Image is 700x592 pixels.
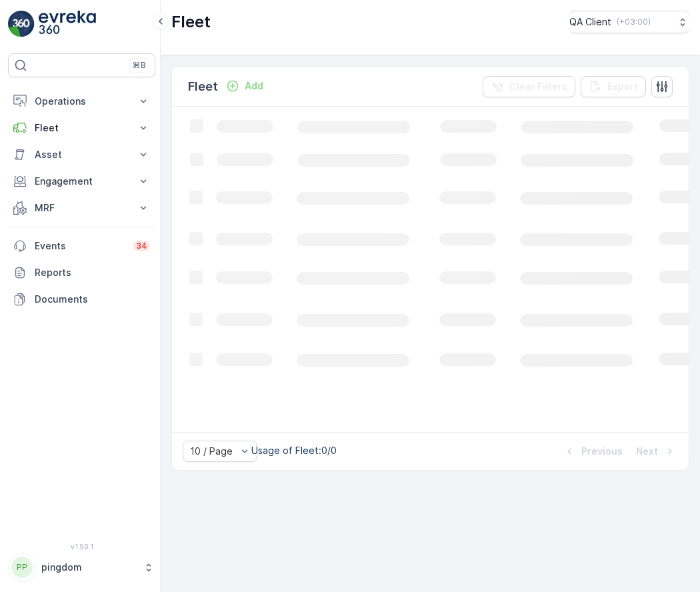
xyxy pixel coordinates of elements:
[188,77,218,96] p: Fleet
[569,15,611,29] p: QA Client
[35,266,150,279] p: Reports
[35,175,129,188] p: Engagement
[8,286,155,313] a: Documents
[635,443,678,459] button: Next
[35,95,129,108] p: Operations
[35,201,129,215] p: MRF
[35,239,125,253] p: Events
[8,233,155,259] a: Events34
[8,88,155,115] button: Operations
[569,11,689,33] button: QA Client(+03:00)
[251,444,337,457] p: Usage of Fleet : 0/0
[39,11,96,37] img: logo_light-DOdMpM7g.png
[133,60,146,71] p: ⌘B
[8,141,155,168] button: Asset
[41,561,137,574] p: pingdom
[636,445,658,458] p: Next
[35,293,150,306] p: Documents
[8,543,155,551] span: v 1.50.1
[8,259,155,286] a: Reports
[35,148,129,161] p: Asset
[221,78,269,94] button: Add
[11,557,33,578] div: PP
[35,121,129,135] p: Fleet
[581,76,646,97] button: Export
[245,79,263,93] p: Add
[561,443,624,459] button: Previous
[483,76,575,97] button: Clear Filters
[617,17,651,27] p: ( +03:00 )
[581,445,623,458] p: Previous
[8,195,155,221] button: MRF
[8,115,155,141] button: Fleet
[136,241,147,251] p: 34
[171,11,211,33] p: Fleet
[8,11,35,37] img: logo
[8,553,155,581] button: PPpingdom
[607,80,638,93] p: Export
[8,168,155,195] button: Engagement
[509,80,567,93] p: Clear Filters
